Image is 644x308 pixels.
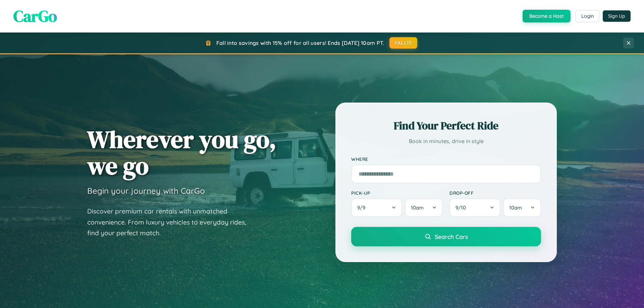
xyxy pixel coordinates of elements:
[357,204,369,211] span: 9 / 9
[509,204,522,211] span: 10am
[389,37,418,49] button: FALL15
[455,204,469,211] span: 9 / 10
[449,190,541,196] label: Drop-off
[449,198,500,217] button: 9/10
[411,204,424,211] span: 10am
[216,40,384,46] span: Fall into savings with 15% off for all users! Ends [DATE] 10am PT.
[405,198,443,217] button: 10am
[351,198,402,217] button: 9/9
[351,227,541,246] button: Search Cars
[603,10,631,22] button: Sign Up
[351,156,541,162] label: Where
[13,5,57,27] span: CarGo
[87,126,276,179] h1: Wherever you go, we go
[87,186,205,196] h3: Begin your journey with CarGo
[87,206,255,239] p: Discover premium car rentals with unmatched convenience. From luxury vehicles to everyday rides, ...
[576,10,599,22] button: Login
[523,10,571,22] button: Become a Host
[351,136,541,146] p: Book in minutes, drive in style
[503,198,541,217] button: 10am
[351,190,443,196] label: Pick-up
[351,118,541,133] h2: Find Your Perfect Ride
[435,233,468,240] span: Search Cars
